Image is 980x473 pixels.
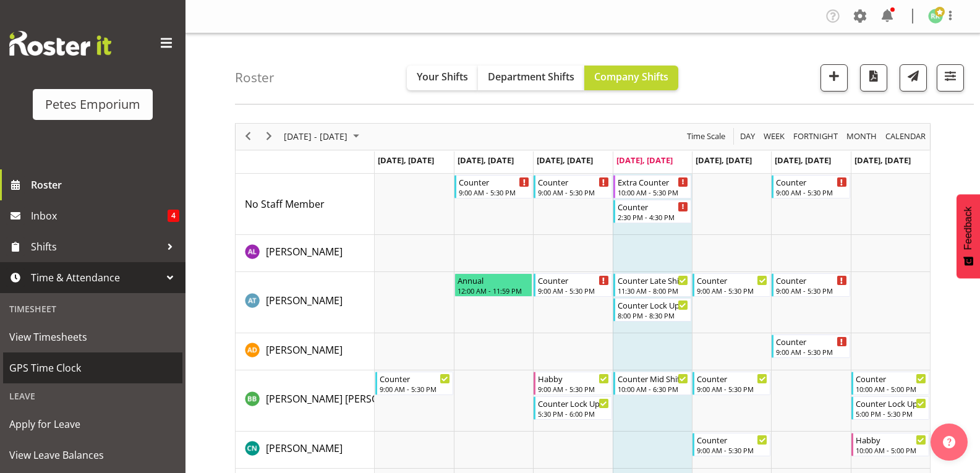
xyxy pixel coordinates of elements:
span: [DATE], [DATE] [696,155,752,166]
div: 9:00 AM - 5:30 PM [538,187,608,197]
div: Counter Lock Up [618,299,688,311]
span: Inbox [31,207,168,225]
a: No Staff Member [245,197,325,211]
div: Counter Mid Shift [618,372,688,385]
a: View Leave Balances [3,440,182,471]
div: No Staff Member"s event - Counter Begin From Tuesday, September 16, 2025 at 9:00:00 AM GMT+12:00 ... [454,175,532,198]
button: September 2025 [282,129,365,144]
div: Counter Late Shift [618,274,688,286]
button: Download a PDF of the roster according to the set date range. [860,64,887,92]
div: 10:00 AM - 5:00 PM [856,384,926,394]
span: Roster [31,176,179,194]
div: 9:00 AM - 5:30 PM [776,286,846,296]
div: 10:00 AM - 5:00 PM [856,445,926,455]
div: 8:00 PM - 8:30 PM [618,310,688,320]
div: Counter [697,274,767,286]
div: Annual [458,274,529,286]
a: [PERSON_NAME] [PERSON_NAME] [266,391,422,406]
div: 9:00 AM - 5:30 PM [697,286,767,296]
span: GPS Time Clock [9,359,176,377]
h4: Roster [235,70,275,85]
button: Add a new shift [820,64,848,92]
div: Beena Beena"s event - Counter Lock Up Begin From Wednesday, September 17, 2025 at 5:30:00 PM GMT+... [534,396,611,420]
div: September 15 - 21, 2025 [279,124,367,150]
div: 9:00 AM - 5:30 PM [776,347,846,357]
div: Habby [538,372,608,385]
div: Counter [618,200,688,213]
div: No Staff Member"s event - Counter Begin From Wednesday, September 17, 2025 at 9:00:00 AM GMT+12:0... [534,175,611,198]
span: Apply for Leave [9,415,176,433]
a: [PERSON_NAME] [266,293,343,308]
div: Counter Lock Up [538,397,608,409]
button: Send a list of all shifts for the selected filtered period to all rostered employees. [900,64,927,92]
img: ruth-robertson-taylor722.jpg [928,9,943,23]
span: View Timesheets [9,328,176,346]
a: GPS Time Clock [3,352,182,383]
span: [PERSON_NAME] [266,441,343,455]
div: Timesheet [3,296,182,322]
div: 9:00 AM - 5:30 PM [697,445,767,455]
span: [PERSON_NAME] [266,343,343,357]
span: Day [739,129,756,144]
div: Counter [697,372,767,385]
div: Beena Beena"s event - Counter Lock Up Begin From Sunday, September 21, 2025 at 5:00:00 PM GMT+12:... [851,396,929,420]
div: next period [258,124,279,150]
span: [DATE], [DATE] [378,155,434,166]
div: No Staff Member"s event - Extra Counter Begin From Thursday, September 18, 2025 at 10:00:00 AM GM... [613,175,691,198]
span: No Staff Member [245,197,325,211]
div: 5:00 PM - 5:30 PM [856,409,926,419]
div: Beena Beena"s event - Counter Mid Shift Begin From Thursday, September 18, 2025 at 10:00:00 AM GM... [613,372,691,395]
span: [DATE], [DATE] [537,155,593,166]
span: Shifts [31,237,161,256]
div: 9:00 AM - 5:30 PM [538,286,608,296]
div: No Staff Member"s event - Counter Begin From Thursday, September 18, 2025 at 2:30:00 PM GMT+12:00... [613,200,691,223]
div: Beena Beena"s event - Habby Begin From Wednesday, September 17, 2025 at 9:00:00 AM GMT+12:00 Ends... [534,372,611,395]
button: Previous [240,129,257,144]
span: Time & Attendance [31,268,161,287]
td: No Staff Member resource [236,174,375,235]
div: Alex-Micheal Taniwha"s event - Counter Begin From Saturday, September 20, 2025 at 9:00:00 AM GMT+... [772,273,850,297]
button: Timeline Month [845,129,879,144]
div: Counter [538,274,608,286]
div: Extra Counter [618,176,688,188]
span: View Leave Balances [9,446,176,464]
div: 12:00 AM - 11:59 PM [458,286,529,296]
div: previous period [237,124,258,150]
div: Counter [776,274,846,286]
a: [PERSON_NAME] [266,441,343,456]
div: 11:30 AM - 8:00 PM [618,286,688,296]
div: Amelia Denz"s event - Counter Begin From Saturday, September 20, 2025 at 9:00:00 AM GMT+12:00 End... [772,335,850,358]
span: [DATE], [DATE] [854,155,911,166]
span: Department Shifts [488,70,574,83]
span: Company Shifts [594,70,668,83]
a: [PERSON_NAME] [266,343,343,357]
div: Habby [856,433,926,446]
div: Alex-Micheal Taniwha"s event - Annual Begin From Tuesday, September 16, 2025 at 12:00:00 AM GMT+1... [454,273,532,297]
span: [DATE], [DATE] [458,155,514,166]
td: Amelia Denz resource [236,333,375,370]
div: Leave [3,383,182,409]
span: [PERSON_NAME] [266,294,343,307]
div: 10:00 AM - 5:30 PM [618,187,688,197]
div: Counter [776,176,846,188]
div: Alex-Micheal Taniwha"s event - Counter Late Shift Begin From Thursday, September 18, 2025 at 11:3... [613,273,691,297]
a: View Timesheets [3,322,182,352]
button: Department Shifts [478,66,584,90]
button: Time Scale [685,129,728,144]
div: Counter [459,176,529,188]
div: 9:00 AM - 5:30 PM [697,384,767,394]
button: Your Shifts [407,66,478,90]
div: 5:30 PM - 6:00 PM [538,409,608,419]
div: Christine Neville"s event - Habby Begin From Sunday, September 21, 2025 at 10:00:00 AM GMT+12:00 ... [851,433,929,456]
span: [DATE], [DATE] [775,155,831,166]
td: Christine Neville resource [236,432,375,469]
div: Petes Emporium [45,95,140,114]
span: [DATE] - [DATE] [283,129,349,144]
div: Alex-Micheal Taniwha"s event - Counter Begin From Friday, September 19, 2025 at 9:00:00 AM GMT+12... [692,273,770,297]
span: [PERSON_NAME] [PERSON_NAME] [266,392,422,406]
span: Month [845,129,878,144]
span: calendar [884,129,927,144]
button: Filter Shifts [937,64,964,92]
div: Beena Beena"s event - Counter Begin From Sunday, September 21, 2025 at 10:00:00 AM GMT+12:00 Ends... [851,372,929,395]
span: Feedback [963,207,974,250]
